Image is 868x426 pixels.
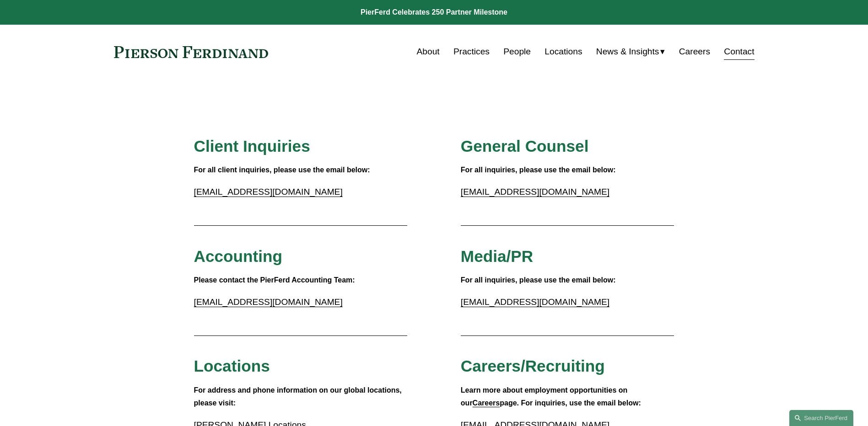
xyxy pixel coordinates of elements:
a: Careers [679,43,710,60]
a: [EMAIL_ADDRESS][DOMAIN_NAME] [461,297,609,307]
strong: For all inquiries, please use the email below: [461,166,616,174]
a: Practices [453,43,490,60]
a: Contact [724,43,754,60]
span: Locations [194,357,270,375]
strong: For all client inquiries, please use the email below: [194,166,370,174]
strong: page. For inquiries, use the email below: [500,399,641,407]
a: [EMAIL_ADDRESS][DOMAIN_NAME] [461,187,609,197]
span: News & Insights [596,44,659,60]
span: General Counsel [461,137,589,155]
a: folder dropdown [596,43,665,60]
a: Search this site [789,410,853,426]
a: About [417,43,440,60]
a: Careers [473,399,500,407]
a: [EMAIL_ADDRESS][DOMAIN_NAME] [194,297,343,307]
a: [EMAIL_ADDRESS][DOMAIN_NAME] [194,187,343,197]
strong: For address and phone information on our global locations, please visit: [194,386,404,407]
span: Media/PR [461,247,533,265]
a: People [503,43,531,60]
strong: Please contact the PierFerd Accounting Team: [194,276,355,284]
strong: For all inquiries, please use the email below: [461,276,616,284]
span: Client Inquiries [194,137,310,155]
span: Careers/Recruiting [461,357,605,375]
span: Accounting [194,247,283,265]
strong: Learn more about employment opportunities on our [461,386,630,407]
a: Locations [545,43,582,60]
